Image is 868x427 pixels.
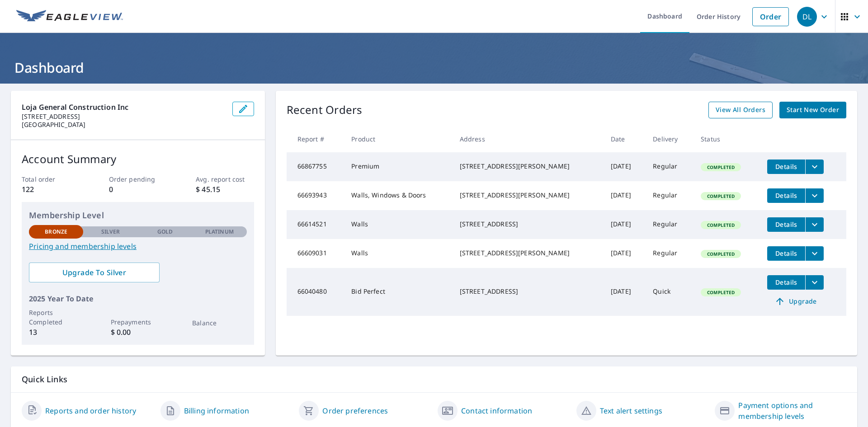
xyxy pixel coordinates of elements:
[101,228,120,236] p: Silver
[805,246,824,261] button: filesDropdownBtn-66609031
[805,188,824,203] button: filesDropdownBtn-66693943
[767,275,805,290] button: detailsBtn-66040480
[716,104,765,116] span: View All Orders
[287,181,344,210] td: 66693943
[604,210,646,239] td: [DATE]
[22,121,225,129] p: [GEOGRAPHIC_DATA]
[797,7,817,27] div: DL
[779,102,846,118] a: Start New Order
[767,160,805,174] button: detailsBtn-66867755
[646,210,693,239] td: Regular
[453,126,604,152] th: Address
[646,268,693,316] td: Quick
[702,289,740,296] span: Completed
[773,162,800,171] span: Details
[344,239,452,268] td: Walls
[702,193,740,199] span: Completed
[646,126,693,152] th: Delivery
[22,374,846,385] p: Quick Links
[767,188,805,203] button: detailsBtn-66693943
[36,267,152,277] span: Upgrade To Silver
[767,246,805,261] button: detailsBtn-66609031
[109,184,167,195] p: 0
[22,102,225,113] p: Loja General Construction Inc
[708,102,773,118] a: View All Orders
[702,164,740,170] span: Completed
[702,222,740,228] span: Completed
[460,287,596,296] div: [STREET_ADDRESS]
[460,162,596,171] div: [STREET_ADDRESS][PERSON_NAME]
[287,102,363,118] p: Recent Orders
[196,184,254,195] p: $ 45.15
[702,251,740,257] span: Completed
[287,210,344,239] td: 66614521
[22,174,80,184] p: Total order
[29,293,247,304] p: 2025 Year To Date
[787,104,839,116] span: Start New Order
[773,249,800,258] span: Details
[29,308,83,327] p: Reports Completed
[646,152,693,181] td: Regular
[805,217,824,232] button: filesDropdownBtn-66614521
[287,239,344,268] td: 66609031
[29,209,247,221] p: Membership Level
[205,228,234,236] p: Platinum
[600,405,662,416] a: Text alert settings
[767,217,805,232] button: detailsBtn-66614521
[461,405,532,416] a: Contact information
[344,181,452,210] td: Walls, Windows & Doors
[773,220,800,229] span: Details
[109,174,167,184] p: Order pending
[29,263,160,282] a: Upgrade To Silver
[22,184,80,195] p: 122
[738,400,846,422] a: Payment options and membership levels
[16,10,123,23] img: EV Logo
[773,278,800,286] span: Details
[805,160,824,174] button: filesDropdownBtn-66867755
[45,405,136,416] a: Reports and order history
[192,318,246,328] p: Balance
[460,191,596,200] div: [STREET_ADDRESS][PERSON_NAME]
[45,228,67,236] p: Bronze
[460,249,596,258] div: [STREET_ADDRESS][PERSON_NAME]
[111,327,165,338] p: $ 0.00
[805,275,824,290] button: filesDropdownBtn-66040480
[287,152,344,181] td: 66867755
[604,126,646,152] th: Date
[344,152,452,181] td: Premium
[157,228,173,236] p: Gold
[184,405,249,416] a: Billing information
[111,317,165,327] p: Prepayments
[287,126,344,152] th: Report #
[773,296,818,307] span: Upgrade
[344,268,452,316] td: Bid Perfect
[773,191,800,200] span: Details
[767,294,824,309] a: Upgrade
[604,181,646,210] td: [DATE]
[604,268,646,316] td: [DATE]
[22,113,225,121] p: [STREET_ADDRESS]
[287,268,344,316] td: 66040480
[322,405,388,416] a: Order preferences
[29,241,247,252] a: Pricing and membership levels
[344,210,452,239] td: Walls
[604,152,646,181] td: [DATE]
[646,239,693,268] td: Regular
[460,220,596,229] div: [STREET_ADDRESS]
[344,126,452,152] th: Product
[29,327,83,338] p: 13
[646,181,693,210] td: Regular
[11,58,857,77] h1: Dashboard
[693,126,760,152] th: Status
[752,7,789,26] a: Order
[22,151,254,167] p: Account Summary
[604,239,646,268] td: [DATE]
[196,174,254,184] p: Avg. report cost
